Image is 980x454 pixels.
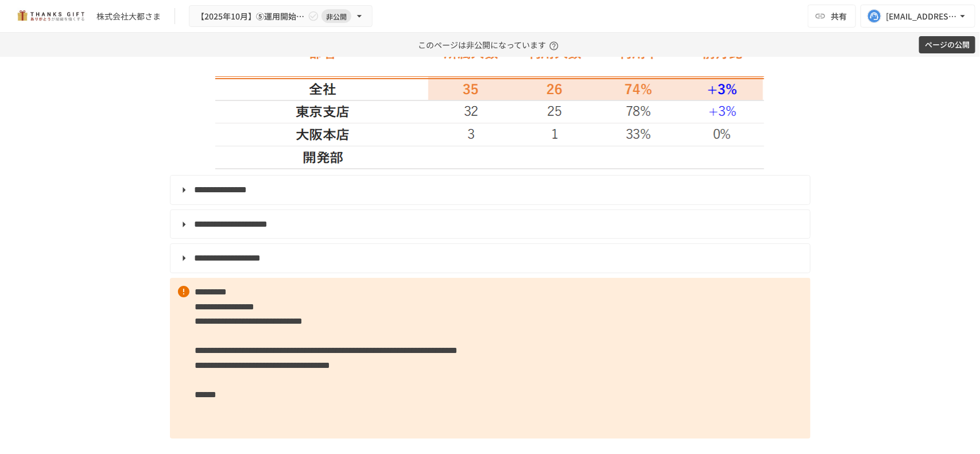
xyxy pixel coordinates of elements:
[886,9,957,24] div: [EMAIL_ADDRESS][DOMAIN_NAME]
[418,33,562,57] p: このページは非公開になっています
[14,7,87,25] img: mMP1OxWUAhQbsRWCurg7vIHe5HqDpP7qZo7fRoNLXQh
[919,36,975,54] button: ページの公開
[808,5,856,28] button: 共有
[215,3,765,170] img: fSaCkEF7ZdpDGD25qg4s8Hop0TJpJrWoJspJZBL64iZ
[321,10,351,22] span: 非公開
[831,10,847,22] span: 共有
[196,9,305,24] span: 【2025年10月】⑤運用開始後2回目振り返りMTG
[189,5,373,28] button: 【2025年10月】⑤運用開始後2回目振り返りMTG非公開
[861,5,975,28] button: [EMAIL_ADDRESS][DOMAIN_NAME]
[96,10,161,22] div: 株式会社大都さま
